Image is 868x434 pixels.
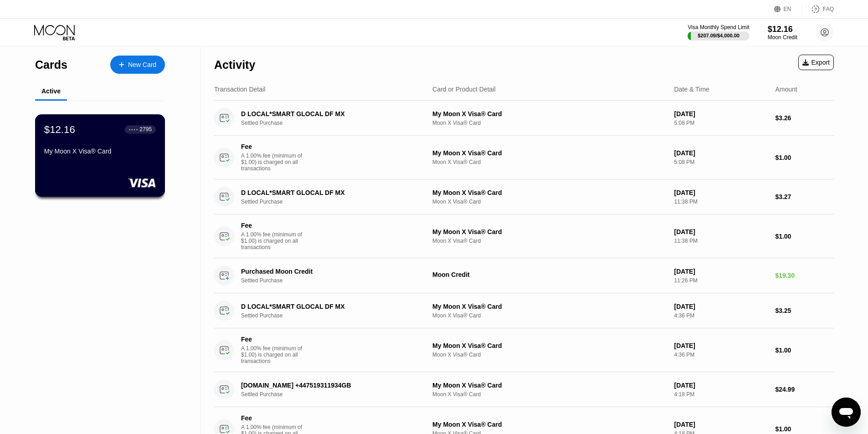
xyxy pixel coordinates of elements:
div: $3.26 [775,114,834,122]
div: Fee [241,222,305,229]
div: 5:08 PM [674,120,768,126]
div: EN [784,6,791,12]
div: Purchased Moon CreditSettled PurchaseMoon Credit[DATE]11:26 PM$19.30 [214,258,834,293]
div: Moon X Visa® Card [432,238,667,244]
div: [DOMAIN_NAME] +447519311934GB [241,382,418,389]
div: Moon Credit [432,271,667,278]
div: $207.09 / $4,000.00 [698,33,740,38]
div: FAQ [823,6,834,12]
div: $24.99 [775,386,834,393]
div: Date & Time [674,86,709,93]
div: My Moon X Visa® Card [432,303,667,310]
div: My Moon X Visa® Card [432,382,667,389]
div: My Moon X Visa® Card [44,148,156,155]
div: D LOCAL*SMART GLOCAL DF MX [241,303,418,310]
div: Amount [775,86,797,93]
div: 11:26 PM [674,277,768,284]
div: Moon X Visa® Card [432,120,667,126]
div: [DATE] [674,228,768,235]
div: Active [41,87,61,95]
div: Cards [35,58,67,71]
div: FeeA 1.00% fee (minimum of $1.00) is charged on all transactionsMy Moon X Visa® CardMoon X Visa® ... [214,328,834,372]
div: 4:36 PM [674,352,768,358]
div: 11:38 PM [674,199,768,205]
div: EN [774,5,802,14]
div: D LOCAL*SMART GLOCAL DF MXSettled PurchaseMy Moon X Visa® CardMoon X Visa® Card[DATE]4:36 PM$3.25 [214,293,834,328]
div: [DATE] [674,149,768,157]
div: Activity [214,58,255,71]
div: FeeA 1.00% fee (minimum of $1.00) is charged on all transactionsMy Moon X Visa® CardMoon X Visa® ... [214,136,834,179]
div: Fee [241,414,305,422]
div: [DATE] [674,189,768,196]
div: 4:18 PM [674,391,768,398]
div: D LOCAL*SMART GLOCAL DF MXSettled PurchaseMy Moon X Visa® CardMoon X Visa® Card[DATE]5:08 PM$3.26 [214,101,834,136]
div: [DATE] [674,421,768,428]
div: $12.16● ● ● ●2795My Moon X Visa® Card [36,115,164,196]
iframe: Az üzenetküldési ablak megnyitására szolgáló gomb [832,398,861,427]
div: Purchased Moon Credit [241,268,418,275]
div: $3.25 [775,307,834,314]
div: $12.16Moon Credit [768,25,797,41]
div: A 1.00% fee (minimum of $1.00) is charged on all transactions [241,345,309,364]
div: Moon Credit [768,34,797,41]
div: $1.00 [775,347,834,354]
div: $1.00 [775,233,834,240]
div: $1.00 [775,425,834,433]
div: 2795 [139,126,152,133]
div: 5:08 PM [674,159,768,165]
div: [DATE] [674,342,768,349]
div: My Moon X Visa® Card [432,189,667,196]
div: Moon X Visa® Card [432,159,667,165]
div: [DATE] [674,268,768,275]
div: $3.27 [775,193,834,200]
div: FeeA 1.00% fee (minimum of $1.00) is charged on all transactionsMy Moon X Visa® CardMoon X Visa® ... [214,214,834,258]
div: My Moon X Visa® Card [432,149,667,157]
div: 11:38 PM [674,238,768,244]
div: 4:36 PM [674,312,768,319]
div: Settled Purchase [241,391,431,398]
div: My Moon X Visa® Card [432,228,667,235]
div: Fee [241,336,305,343]
div: [DATE] [674,303,768,310]
div: My Moon X Visa® Card [432,110,667,117]
div: Moon X Visa® Card [432,199,667,205]
div: New Card [110,56,165,74]
div: Transaction Detail [214,86,265,93]
div: Settled Purchase [241,312,431,319]
div: [DOMAIN_NAME] +447519311934GBSettled PurchaseMy Moon X Visa® CardMoon X Visa® Card[DATE]4:18 PM$2... [214,372,834,407]
div: Moon X Visa® Card [432,312,667,319]
div: $12.16 [44,123,75,135]
div: My Moon X Visa® Card [432,342,667,349]
div: Settled Purchase [241,199,431,205]
div: $12.16 [768,25,797,34]
div: $1.00 [775,154,834,161]
div: New Card [128,61,156,69]
div: D LOCAL*SMART GLOCAL DF MX [241,110,418,117]
div: D LOCAL*SMART GLOCAL DF MXSettled PurchaseMy Moon X Visa® CardMoon X Visa® Card[DATE]11:38 PM$3.27 [214,179,834,214]
div: Moon X Visa® Card [432,391,667,398]
div: Export [802,59,830,66]
div: A 1.00% fee (minimum of $1.00) is charged on all transactions [241,153,309,172]
div: Moon X Visa® Card [432,352,667,358]
div: Card or Product Detail [432,86,496,93]
div: My Moon X Visa® Card [432,421,667,428]
div: Visa Monthly Spend Limit$207.09/$4,000.00 [688,24,749,41]
div: [DATE] [674,382,768,389]
div: Export [798,55,834,70]
div: FAQ [802,5,834,14]
div: $19.30 [775,272,834,279]
div: D LOCAL*SMART GLOCAL DF MX [241,189,418,196]
div: A 1.00% fee (minimum of $1.00) is charged on all transactions [241,231,309,250]
div: [DATE] [674,110,768,117]
div: Fee [241,143,305,150]
div: Visa Monthly Spend Limit [688,24,749,31]
div: Settled Purchase [241,277,431,284]
div: Settled Purchase [241,120,431,126]
div: ● ● ● ● [129,128,138,131]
